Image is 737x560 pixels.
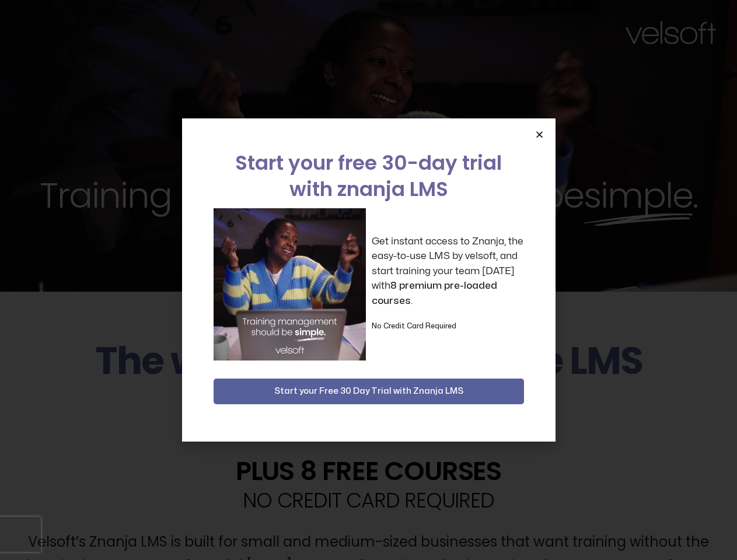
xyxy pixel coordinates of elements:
[372,323,456,330] strong: No Credit Card Required
[372,281,497,306] strong: 8 premium pre-loaded courses
[214,150,524,202] h2: Start your free 30-day trial with znanja LMS
[372,234,524,309] p: Get instant access to Znanja, the easy-to-use LMS by velsoft, and start training your team [DATE]...
[214,208,366,360] img: a woman sitting at her laptop dancing
[274,384,463,398] span: Start your Free 30 Day Trial with Znanja LMS
[214,379,524,404] button: Start your Free 30 Day Trial with Znanja LMS
[535,130,544,139] a: Close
